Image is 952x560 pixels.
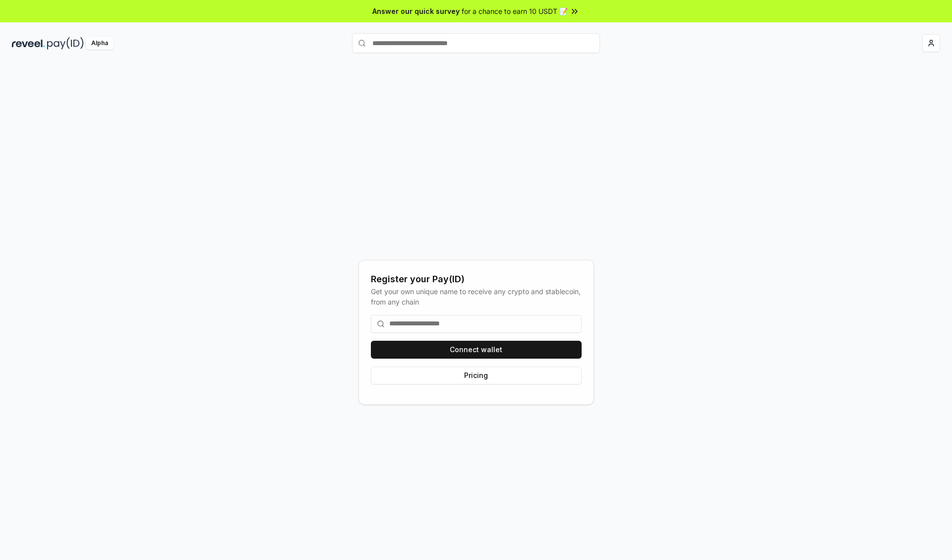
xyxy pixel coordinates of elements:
div: Get your own unique name to receive any crypto and stablecoin, from any chain [371,286,582,307]
button: Connect wallet [371,341,582,359]
span: for a chance to earn 10 USDT 📝 [462,6,568,16]
div: Alpha [86,37,114,50]
span: Answer our quick survey [372,6,460,16]
img: reveel_dark [12,37,45,50]
img: pay_id [47,37,84,50]
div: Register your Pay(ID) [371,272,582,286]
button: Pricing [371,367,582,384]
